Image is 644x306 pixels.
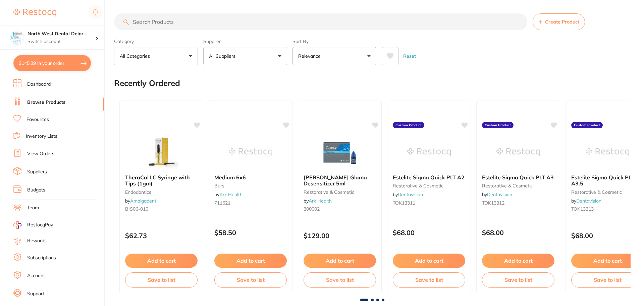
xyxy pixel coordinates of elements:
[298,53,323,59] p: Relevance
[125,174,198,187] b: TheraCal LC Syringe with Tips (1gm)
[393,254,465,268] button: Add to cart
[304,254,376,268] button: Add to cart
[13,9,56,17] img: Restocq Logo
[125,189,198,195] small: endodontics
[571,232,644,239] p: $68.00
[27,237,47,244] a: Rewards
[304,232,376,239] p: $129.00
[401,47,418,65] button: Reset
[125,198,156,204] span: by
[209,53,238,59] p: All Suppliers
[13,55,91,71] button: $145.39 in your order
[214,200,287,206] small: 711621
[571,272,644,287] button: Save to list
[576,198,601,204] a: Dentavision
[10,31,24,44] img: North West Dental Deloraine
[393,229,465,236] p: $68.00
[482,200,554,206] small: TOK13312
[27,205,39,211] a: Team
[114,79,180,88] h2: Recently Ordered
[571,254,644,268] button: Add to cart
[214,191,243,198] span: by
[482,254,554,268] button: Add to cart
[214,254,287,268] button: Add to cart
[125,232,198,239] p: $62.73
[304,272,376,287] button: Save to list
[125,206,198,212] small: BIS06-010
[13,221,21,229] img: RestocqPay
[27,99,65,106] a: Browse Products
[219,191,243,198] a: Ark Health
[571,189,644,195] small: restorative & cosmetic
[203,47,287,65] button: All Suppliers
[309,198,332,204] a: Ark Health
[214,174,287,180] b: Medium 6x6
[27,272,45,279] a: Account
[214,183,287,188] small: burs
[482,191,512,198] span: by
[393,174,465,180] b: Estelite Sigma Quick PLT A2
[393,200,465,206] small: TOK13311
[482,272,554,287] button: Save to list
[13,221,53,229] a: RestocqPay
[13,5,56,20] a: Restocq Logo
[407,135,451,169] img: Estelite Sigma Quick PLT A2
[27,81,51,88] a: Dashboard
[304,206,376,212] small: 300002
[545,19,579,25] span: Create Product
[487,191,512,198] a: Dentavision
[482,174,554,180] b: Estelite Sigma Quick PLT A3
[393,191,423,198] span: by
[482,122,514,129] label: Custom Product
[130,198,156,204] a: Amalgadent
[26,116,49,123] a: Favourites
[398,191,423,198] a: Dentavision
[114,13,527,30] input: Search Products
[318,135,362,169] img: Kulzer Gluma Desensitizer 5ml
[27,255,56,261] a: Subscriptions
[114,38,198,44] label: Category
[304,198,332,204] span: by
[28,31,95,37] h4: North West Dental Deloraine
[214,229,287,236] p: $58.50
[393,272,465,287] button: Save to list
[482,229,554,236] p: $68.00
[304,174,376,187] b: Kulzer Gluma Desensitizer 5ml
[27,169,47,175] a: Suppliers
[393,183,465,188] small: restorative & cosmetic
[26,133,57,140] a: Inventory Lists
[140,135,183,169] img: TheraCal LC Syringe with Tips (1gm)
[27,222,53,228] span: RestocqPay
[496,135,540,169] img: Estelite Sigma Quick PLT A3
[114,47,198,65] button: All Categories
[393,122,424,129] label: Custom Product
[571,198,601,204] span: by
[229,135,272,169] img: Medium 6x6
[27,150,54,157] a: View Orders
[533,13,585,30] button: Create Product
[203,38,287,44] label: Supplier
[28,38,95,45] p: Switch account
[214,272,287,287] button: Save to list
[304,189,376,195] small: restorative & cosmetic
[292,38,376,44] label: Sort By
[571,122,603,129] label: Custom Product
[482,183,554,188] small: restorative & cosmetic
[27,291,44,297] a: Support
[125,254,198,268] button: Add to cart
[27,187,45,193] a: Budgets
[571,206,644,212] small: TOK13313
[120,53,153,59] p: All Categories
[571,174,644,187] b: Estelite Sigma Quick PLT A3.5
[292,47,376,65] button: Relevance
[586,135,629,169] img: Estelite Sigma Quick PLT A3.5
[125,272,198,287] button: Save to list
